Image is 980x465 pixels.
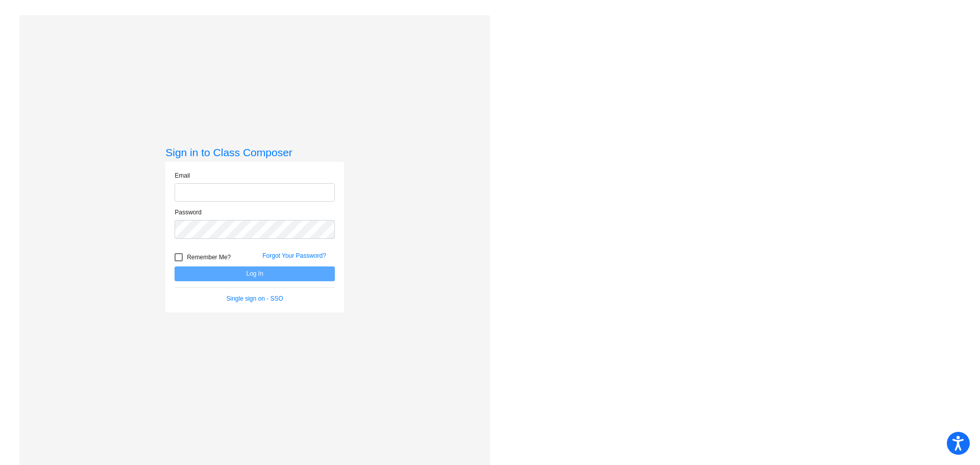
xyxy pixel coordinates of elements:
[175,266,335,281] button: Log In
[187,251,231,263] span: Remember Me?
[262,252,326,259] a: Forgot Your Password?
[227,295,283,302] a: Single sign on - SSO
[175,171,190,180] label: Email
[165,146,344,159] h3: Sign in to Class Composer
[175,208,202,217] label: Password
